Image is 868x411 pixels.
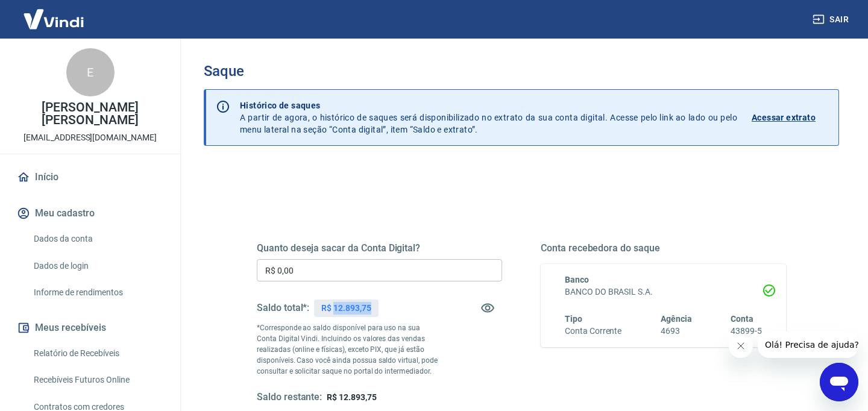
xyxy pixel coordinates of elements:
[29,280,166,305] a: Informe de rendimentos
[731,314,753,324] span: Conta
[810,8,854,31] button: Sair
[752,111,816,124] p: Acessar extrato
[565,314,582,324] span: Tipo
[29,341,166,366] a: Relatório de Recebíveis
[661,325,692,337] h6: 4693
[14,1,93,37] img: Vindi
[14,164,166,190] a: Início
[565,286,762,298] h6: BANCO DO BRASIL S.A.
[752,99,829,136] a: Acessar extrato
[24,131,157,144] p: [EMAIL_ADDRESS][DOMAIN_NAME]
[257,391,322,404] h5: Saldo restante:
[565,325,621,337] h6: Conta Corrente
[257,242,502,254] h5: Quanto deseja sacar da Conta Digital?
[240,99,737,136] p: A partir de agora, o histórico de saques será disponibilizado no extrato da sua conta digital. Ac...
[321,302,371,315] p: R$ 12.893,75
[7,8,101,18] span: Olá! Precisa de ajuda?
[729,334,753,358] iframe: Fechar mensagem
[820,363,858,401] iframe: Botão para abrir a janela de mensagens
[257,302,309,314] h5: Saldo total*:
[731,325,762,337] h6: 43899-5
[66,48,115,96] div: E
[29,368,166,392] a: Recebíveis Futuros Online
[29,227,166,251] a: Dados da conta
[541,242,786,254] h5: Conta recebedora do saque
[327,392,376,402] span: R$ 12.893,75
[29,254,166,278] a: Dados de login
[758,331,858,358] iframe: Mensagem da empresa
[10,101,171,127] p: [PERSON_NAME] [PERSON_NAME]
[240,99,737,111] p: Histórico de saques
[661,314,692,324] span: Agência
[565,275,589,284] span: Banco
[14,200,166,227] button: Meu cadastro
[204,63,839,80] h3: Saque
[257,322,441,377] p: *Corresponde ao saldo disponível para uso na sua Conta Digital Vindi. Incluindo os valores das ve...
[14,315,166,341] button: Meus recebíveis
